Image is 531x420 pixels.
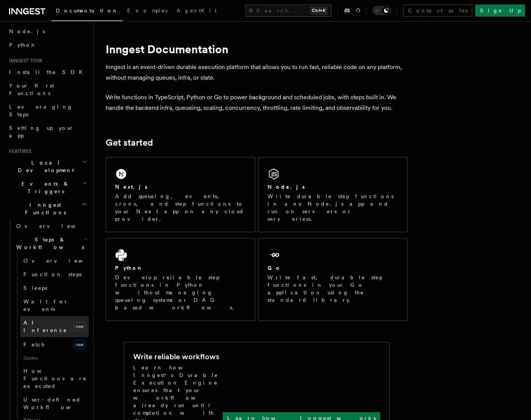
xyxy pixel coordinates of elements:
[268,274,398,304] p: Write fast, durable step functions in your Go application using the standard library.
[177,8,217,14] span: AgentKit
[115,274,246,311] p: Develop reliable step functions in Python without managing queueing systems or DAG based workflows.
[9,125,74,138] span: Setting up your app
[51,2,123,21] a: Documentation
[13,236,84,251] span: Steps & Workflows
[475,5,525,17] a: Sign Up
[23,397,91,410] span: User-defined Workflows
[172,2,221,20] a: AgentKit
[6,159,82,174] span: Local Development
[106,92,408,113] p: Write functions in TypeScript, Python or Go to power background and scheduled jobs, with steps bu...
[9,69,87,75] span: Install the SDK
[6,201,82,216] span: Inngest Functions
[106,62,408,83] p: Inngest is an event-driven durable execution platform that allows you to run fast, reliable code ...
[6,25,89,38] a: Node.js
[258,238,408,321] a: GoWrite fast, durable step functions in your Go application using the standard library.
[123,2,172,20] a: Examples
[268,183,305,191] h2: Node.js
[6,58,42,64] span: Inngest tour
[6,100,89,121] a: Leveraging Steps
[6,156,89,177] button: Local Development
[310,7,327,14] kbd: Ctrl+K
[6,198,89,219] button: Inngest Functions
[73,340,86,349] span: new
[20,254,89,268] a: Overview
[6,79,89,100] a: Your first Functions
[20,393,89,414] a: User-defined Workflows
[20,316,89,337] a: AI Inferencenew
[106,42,408,56] h1: Inngest Documentation
[23,368,87,389] span: How Functions are executed
[23,271,82,277] span: Function steps
[9,104,73,117] span: Leveraging Steps
[9,42,37,48] span: Python
[9,28,45,34] span: Node.js
[6,180,82,195] span: Events & Triggers
[20,268,89,281] a: Function steps
[6,38,89,52] a: Python
[20,364,89,393] a: How Functions are executed
[245,5,332,17] button: Search...Ctrl+K
[20,295,89,316] a: Wait for events
[20,352,89,364] span: Guides
[6,148,31,154] span: Features
[73,322,86,331] span: new
[6,65,89,79] a: Install the SDK
[56,8,118,14] span: Documentation
[115,264,143,272] h2: Python
[23,285,47,291] span: Sleeps
[106,137,153,148] a: Get started
[106,238,255,321] a: PythonDevelop reliable step functions in Python without managing queueing systems or DAG based wo...
[115,183,148,191] h2: Next.js
[20,281,89,295] a: Sleeps
[106,157,255,232] a: Next.jsAdd queueing, events, crons, and step functions to your Next app on any cloud provider.
[115,192,246,223] p: Add queueing, events, crons, and step functions to your Next app on any cloud provider.
[403,5,472,17] a: Contact sales
[268,264,281,272] h2: Go
[6,121,89,142] a: Setting up your app
[16,223,94,229] span: Overview
[372,6,391,15] button: Toggle dark mode
[13,233,89,254] button: Steps & Workflows
[20,337,89,352] a: Fetchnew
[127,8,168,14] span: Examples
[13,219,89,233] a: Overview
[268,192,398,223] p: Write durable step functions in any Node.js app and run on servers or serverless.
[258,157,408,232] a: Node.jsWrite durable step functions in any Node.js app and run on servers or serverless.
[23,298,68,312] span: Wait for events
[9,83,54,96] span: Your first Functions
[23,320,67,333] span: AI Inference
[23,342,45,348] span: Fetch
[23,258,101,264] span: Overview
[6,177,89,198] button: Events & Triggers
[133,351,219,362] h2: Write reliable workflows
